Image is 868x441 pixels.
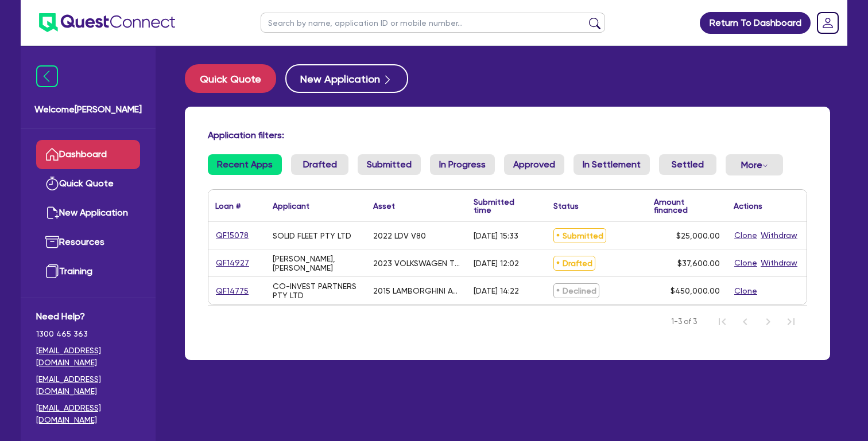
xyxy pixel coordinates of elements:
a: [EMAIL_ADDRESS][DOMAIN_NAME] [36,345,140,369]
button: Withdraw [760,256,798,270]
span: 1300 465 363 [36,328,140,340]
div: Actions [734,202,762,210]
a: QF15078 [215,229,249,242]
button: Withdraw [760,229,798,242]
img: quest-connect-logo-blue [39,13,175,32]
a: Approved [504,154,564,175]
div: [DATE] 14:22 [474,286,519,295]
a: Quick Quote [36,169,140,198]
button: New Application [285,64,408,93]
div: Applicant [273,202,309,210]
a: [EMAIL_ADDRESS][DOMAIN_NAME] [36,373,140,397]
div: CO-INVEST PARTNERS PTY LTD [273,282,359,300]
div: Amount financed [654,198,720,214]
div: [DATE] 12:02 [474,259,519,268]
span: Drafted [553,256,595,271]
input: Search by name, application ID or mobile number... [261,13,605,33]
a: [EMAIL_ADDRESS][DOMAIN_NAME] [36,402,140,426]
a: QF14775 [215,284,249,298]
div: 2015 LAMBORGHINI AVENTADOR [373,286,460,295]
a: Return To Dashboard [700,12,811,34]
button: Last Page [780,310,803,333]
div: [PERSON_NAME], [PERSON_NAME] [273,254,359,272]
a: Dashboard [36,140,140,169]
div: Asset [373,202,395,210]
img: new-application [45,206,59,220]
div: SOLID FLEET PTY LTD [273,231,351,240]
div: Loan # [215,202,241,210]
a: Submitted [358,154,421,175]
a: Training [36,257,140,286]
a: Drafted [291,154,348,175]
span: $450,000.00 [671,286,720,295]
div: Status [553,202,579,210]
span: 1-3 of 3 [671,316,697,327]
span: Need Help? [36,310,140,323]
div: 2022 LDV V80 [373,231,426,240]
div: 2023 VOLKSWAGEN TIGUAN [373,259,460,268]
img: resources [45,235,59,249]
button: Clone [734,229,758,242]
span: Submitted [553,228,606,243]
img: icon-menu-close [36,65,58,87]
button: Quick Quote [185,64,276,93]
img: quick-quote [45,177,59,190]
span: Welcome [PERSON_NAME] [34,103,142,116]
a: Resources [36,228,140,257]
button: Next Page [757,310,780,333]
span: Declined [553,283,599,298]
button: Clone [734,256,758,270]
a: New Application [36,198,140,228]
a: Settled [659,154,716,175]
img: training [45,264,59,278]
span: $37,600.00 [677,259,720,268]
a: Recent Apps [208,154,282,175]
button: Dropdown toggle [726,154,783,175]
a: In Settlement [573,154,650,175]
a: In Progress [430,154,495,175]
div: [DATE] 15:33 [474,231,518,240]
span: $25,000.00 [676,231,720,240]
button: Clone [734,284,758,298]
a: QF14927 [215,256,250,270]
button: First Page [711,310,734,333]
button: Previous Page [734,310,757,333]
h4: Application filters: [208,130,807,141]
a: Quick Quote [185,64,285,93]
div: Submitted time [474,198,529,214]
a: Dropdown toggle [813,8,843,38]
